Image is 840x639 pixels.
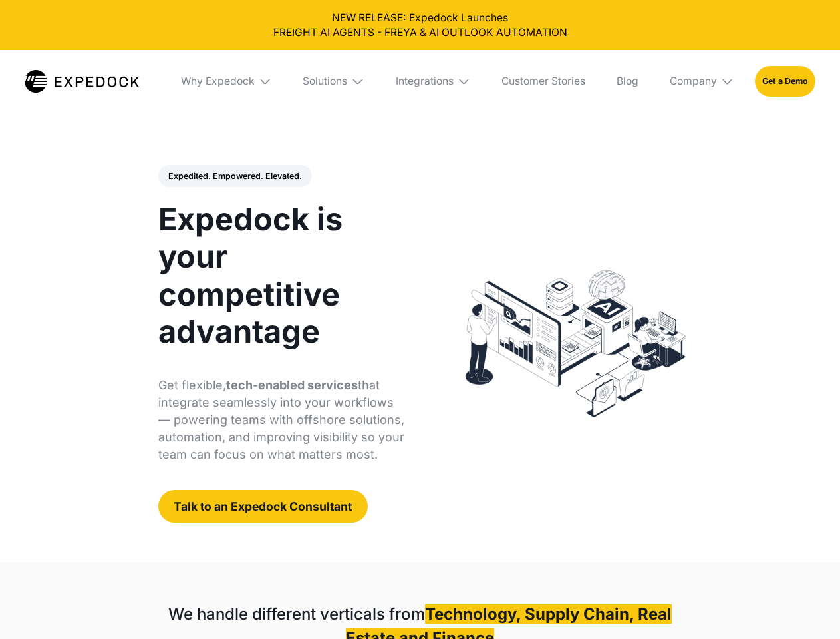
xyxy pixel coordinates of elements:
iframe: Chat Widget [773,575,840,639]
div: Integrations [385,50,481,112]
a: Customer Stories [491,50,595,112]
strong: We handle different verticals from [168,604,425,624]
div: Company [659,50,744,112]
div: Why Expedock [181,75,255,88]
div: Solutions [303,75,347,88]
a: FREIGHT AI AGENTS - FREYA & AI OUTLOOK AUTOMATION [11,25,830,40]
a: Talk to an Expedock Consultant [158,490,368,523]
div: Solutions [293,50,375,112]
strong: tech-enabled services [226,378,358,392]
p: Get flexible, that integrate seamlessly into your workflows — powering teams with offshore soluti... [158,377,405,463]
div: NEW RELEASE: Expedock Launches [11,11,830,40]
h1: Expedock is your competitive advantage [158,200,405,350]
div: Company [670,75,717,88]
div: Integrations [396,75,454,88]
a: Blog [606,50,648,112]
div: Why Expedock [170,50,282,112]
a: Get a Demo [755,66,815,96]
